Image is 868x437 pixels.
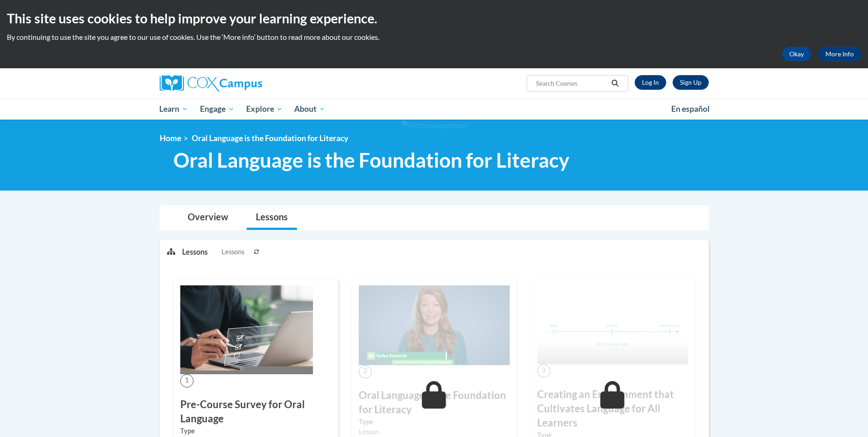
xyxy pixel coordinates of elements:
[7,9,861,27] h2: This site uses cookies to help improve your learning experience.
[782,47,811,61] button: Okay
[673,75,709,90] a: Register
[160,75,334,92] a: Cox Campus
[635,75,666,90] a: Log In
[359,427,510,437] div: Lesson
[535,78,608,89] input: Search Courses
[180,285,313,374] img: Course Image
[192,133,348,143] span: Oral Language is the Foundation for Literacy
[402,120,467,131] img: Section background
[173,148,569,172] span: Oral Language is the Foundation for Literacy
[247,206,297,230] a: Lessons
[7,32,861,42] p: By continuing to use the site you agree to our use of cookies. Use the ‘More info’ button to read...
[182,247,208,257] p: Lessons
[537,364,550,377] span: 3
[221,247,244,257] span: Lessons
[671,104,710,114] span: En español
[359,285,510,365] img: Course Image
[180,398,331,426] h3: Pre-Course Survey for Oral Language
[818,47,861,61] a: More Info
[288,98,331,120] a: About
[159,104,188,115] span: Learn
[537,285,688,364] img: Course Image
[246,104,283,115] span: Explore
[178,206,237,230] a: Overview
[200,104,234,115] span: Engage
[608,78,622,89] button: Search
[537,388,688,430] h3: Creating an Environment that Cultivates Language for All Learners
[160,75,262,92] img: Cox Campus
[294,104,325,115] span: About
[194,98,240,120] a: Engage
[160,133,181,143] a: Home
[665,99,716,119] a: En español
[180,426,331,436] label: Type
[359,417,510,427] label: Type
[146,98,722,120] div: Main menu
[180,374,194,388] span: 1
[359,365,372,378] span: 2
[240,98,289,120] a: Explore
[154,98,194,120] a: Learn
[359,388,510,417] h3: Oral Language is the Foundation for Literacy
